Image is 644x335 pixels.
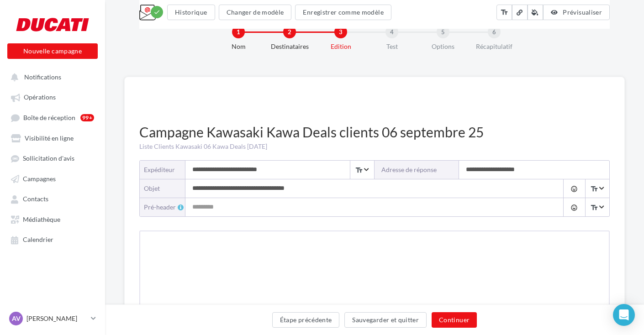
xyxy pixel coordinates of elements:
[570,185,578,193] i: tag_faces
[355,166,363,175] i: text_fields
[295,5,391,20] button: Enregistrer comme modèle
[613,304,635,326] div: Open Intercom Messenger
[334,26,347,38] div: 3
[7,43,98,59] button: Nouvelle campagne
[375,161,459,179] label: Adresse de réponse
[5,190,100,207] a: Contacts
[26,314,87,323] p: [PERSON_NAME]
[283,26,296,38] div: 2
[465,42,523,51] div: Récapitulatif
[23,236,53,244] span: Calendrier
[563,8,602,16] span: Prévisualiser
[437,26,449,38] div: 5
[25,134,74,142] span: Visibilité en ligne
[23,155,74,162] span: Sollicitation d'avis
[563,198,585,216] button: tag_faces
[24,73,61,81] span: Notifications
[5,170,100,187] a: Campagnes
[488,26,501,38] div: 6
[209,42,268,51] div: Nom
[232,26,245,38] div: 1
[139,142,610,151] div: Liste Clients Kawasaki 06 Kawa Deals [DATE]
[5,68,96,85] button: Notifications
[585,179,609,198] span: Select box activate
[563,179,585,198] button: tag_faces
[363,42,421,51] div: Test
[496,5,512,20] button: text_fields
[23,195,48,203] span: Contacts
[144,184,178,193] div: objet
[5,231,100,247] a: Calendrier
[344,312,427,328] button: Sauvegarder et quitter
[272,312,340,328] button: Étape précédente
[570,204,578,211] i: tag_faces
[5,150,100,166] a: Sollicitation d'avis
[5,130,100,146] a: Visibilité en ligne
[12,314,21,323] span: AV
[139,122,610,142] div: Campagne Kawasaki Kawa Deals clients 06 septembre 25
[24,94,56,101] span: Opérations
[414,42,472,51] div: Options
[590,184,598,194] i: text_fields
[350,161,374,179] span: Select box activate
[151,6,163,18] div: Modifications enregistrées
[5,109,100,126] a: Boîte de réception99+
[432,312,477,328] button: Continuer
[144,165,178,174] div: Expéditeur
[585,198,609,216] span: Select box activate
[153,9,160,16] i: check
[5,211,100,227] a: Médiathèque
[23,175,56,183] span: Campagnes
[23,215,60,223] span: Médiathèque
[219,5,292,20] button: Changer de modèle
[23,114,75,121] span: Boîte de réception
[500,8,508,17] i: text_fields
[311,42,370,51] div: Edition
[543,5,610,20] button: Prévisualiser
[7,310,98,327] a: AV [PERSON_NAME]
[144,203,185,212] div: Pré-header
[260,42,319,51] div: Destinataires
[590,203,598,212] i: text_fields
[167,5,215,20] button: Historique
[5,89,100,105] a: Opérations
[385,26,398,38] div: 4
[80,114,94,121] div: 99+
